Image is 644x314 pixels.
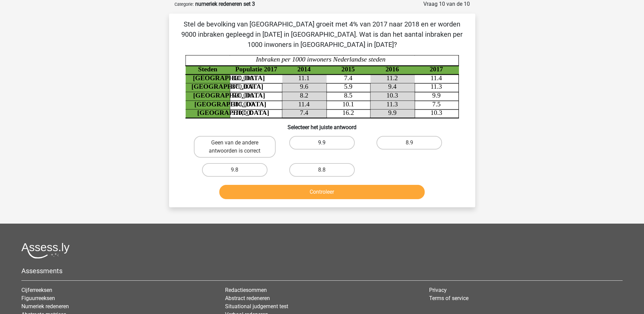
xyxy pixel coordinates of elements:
label: 9.8 [202,163,268,177]
a: Situational judgement test [225,303,288,310]
tspan: [GEOGRAPHIC_DATA] [194,101,266,108]
img: Assessly logo [21,243,70,259]
strong: numeriek redeneren set 3 [195,1,255,7]
a: Figuurreeksen [21,295,55,301]
tspan: 8.2 [300,92,308,99]
tspan: 9.4 [388,83,397,90]
tspan: 10.3 [386,92,398,99]
tspan: 820,000 [232,74,253,82]
a: Terms of service [429,295,468,301]
tspan: 520,000 [232,92,253,99]
small: Categorie: [174,2,194,7]
tspan: 9.6 [300,83,308,90]
tspan: 7.5 [432,101,441,108]
tspan: 7.4 [300,109,308,116]
tspan: 370,000 [232,109,253,116]
h5: Assessments [21,267,623,275]
tspan: 9.9 [388,109,397,116]
tspan: 380,000 [232,101,253,108]
tspan: 2015 [341,66,354,73]
tspan: 2017 [429,66,443,73]
tspan: 5.9 [344,83,352,90]
a: Privacy [429,287,447,293]
tspan: 11.4 [430,74,442,82]
tspan: [GEOGRAPHIC_DATA] [193,74,265,82]
a: Redactiesommen [225,287,267,293]
a: Numeriek redeneren [21,303,69,310]
tspan: [GEOGRAPHIC_DATA] [193,92,265,99]
tspan: 2014 [297,66,310,73]
tspan: [GEOGRAPHIC_DATA] [191,83,263,90]
a: Cijferreeksen [21,287,52,293]
tspan: 10.1 [342,101,354,108]
tspan: 11.3 [430,83,442,90]
tspan: 11.4 [298,101,310,108]
h6: Selecteer het juiste antwoord [180,119,464,130]
label: 8.9 [376,136,442,150]
tspan: 2016 [385,66,399,73]
button: Controleer [219,185,425,199]
tspan: Inbraken per 1000 inwoners Nederlandse steden [255,56,385,63]
label: Geen van de andere antwoorden is correct [194,136,276,158]
tspan: 11.2 [386,74,398,82]
a: Abstract redeneren [225,295,270,301]
tspan: 7.4 [344,74,352,82]
tspan: 870,000 [232,83,253,90]
tspan: 11.3 [386,101,398,108]
p: Stel de bevolking van [GEOGRAPHIC_DATA] groeit met 4% van 2017 naar 2018 en er worden 9000 inbrak... [180,19,464,50]
tspan: 16.2 [342,109,354,116]
tspan: [GEOGRAPHIC_DATA] [197,109,269,116]
tspan: 8.5 [344,92,352,99]
label: 9.9 [289,136,355,150]
tspan: 10.3 [430,109,442,116]
tspan: Steden [198,66,217,73]
label: 8.8 [289,163,355,177]
tspan: Populatie 2017 [235,66,277,73]
tspan: 9.9 [432,92,441,99]
tspan: 11.1 [298,74,310,82]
